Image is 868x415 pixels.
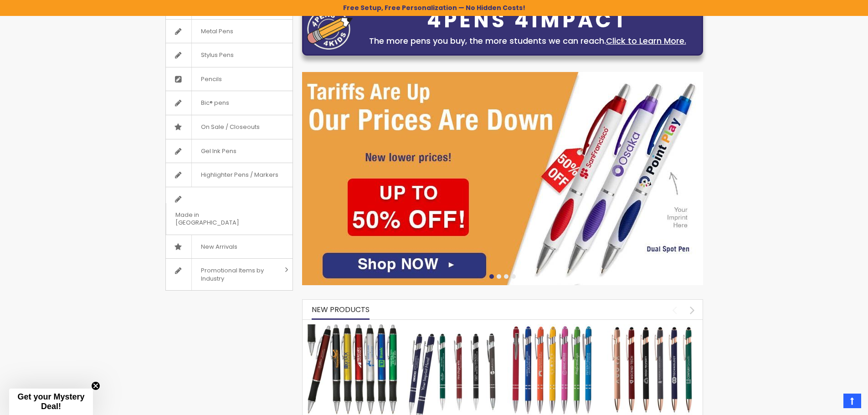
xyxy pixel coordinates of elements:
span: On Sale / Closeouts [191,115,269,139]
a: Ellipse Softy Rose Gold Classic with Stylus Pen - Silver Laser [607,324,698,332]
span: Highlighter Pens / Markers [191,163,288,187]
div: 4PENS 4IMPACT [357,11,698,30]
span: New Arrivals [191,235,247,259]
a: Made in [GEOGRAPHIC_DATA] [166,187,293,235]
div: Get your Mystery Deal!Close teaser [9,389,93,415]
img: /cheap-promotional-products.html [302,72,703,285]
a: The Barton Custom Pens Special Offer [307,324,398,332]
a: On Sale / Closeouts [166,115,293,139]
button: Close teaser [91,381,100,390]
span: Bic® pens [191,91,238,115]
span: Stylus Pens [191,43,243,67]
div: prev [667,302,683,318]
a: Gel Ink Pens [166,139,293,163]
a: Stylus Pens [166,43,293,67]
a: New Arrivals [166,235,293,259]
a: Pencils [166,67,293,91]
a: Highlighter Pens / Markers [166,163,293,187]
img: four_pen_logo.png [307,8,353,50]
a: Promotional Items by Industry [166,259,293,290]
span: Metal Pens [191,20,242,43]
span: Pencils [191,67,231,91]
a: Custom Soft Touch Metal Pen - Stylus Top [407,324,498,332]
span: Gel Ink Pens [191,139,246,163]
a: Ellipse Softy Brights with Stylus Pen - Laser [507,324,598,332]
span: Made in [GEOGRAPHIC_DATA] [166,203,270,235]
iframe: Google Customer Reviews [793,390,868,415]
span: New Products [312,304,370,315]
a: Bic® pens [166,91,293,115]
a: Metal Pens [166,20,293,43]
div: next [684,302,700,318]
span: Promotional Items by Industry [191,259,282,290]
span: Get your Mystery Deal! [17,392,84,411]
div: The more pens you buy, the more students we can reach. [357,35,698,47]
a: Click to Learn More. [606,35,686,46]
